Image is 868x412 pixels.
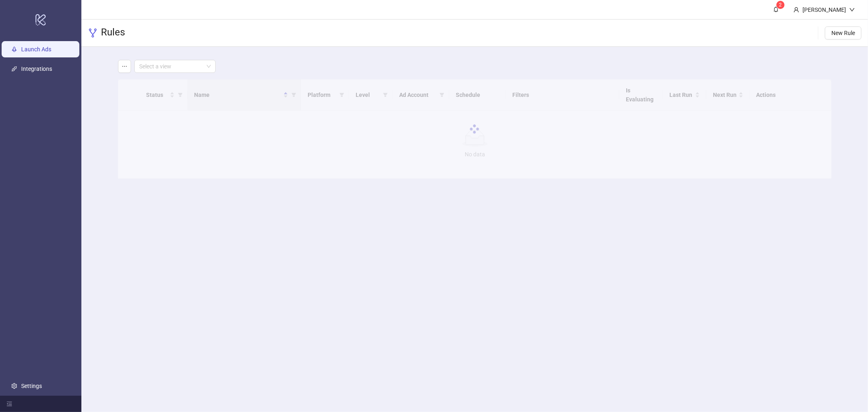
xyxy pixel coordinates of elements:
[21,383,42,389] a: Settings
[101,26,125,40] h3: Rules
[122,64,127,69] span: ellipsis
[7,401,12,407] span: menu-fold
[799,5,849,14] div: [PERSON_NAME]
[773,7,779,12] span: bell
[825,26,861,39] button: New Rule
[831,30,855,36] span: New Rule
[776,1,785,9] sup: 2
[794,7,799,13] span: user
[21,46,51,53] a: Launch Ads
[849,7,855,13] span: down
[21,66,52,72] a: Integrations
[779,2,782,8] span: 2
[88,28,98,38] span: fork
